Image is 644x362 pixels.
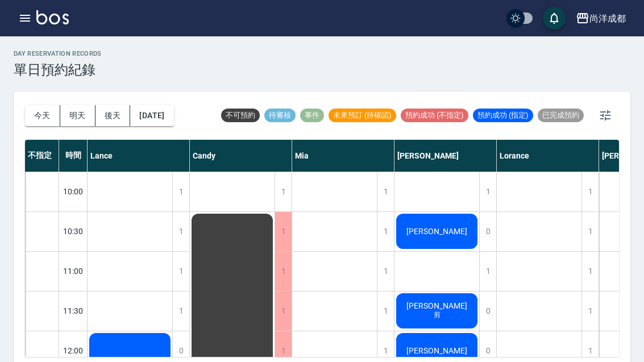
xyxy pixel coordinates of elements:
div: 1 [377,172,394,211]
div: 1 [479,252,496,291]
div: 1 [172,212,189,251]
span: 事件 [300,110,324,120]
div: 10:00 [59,172,88,211]
div: 不指定 [25,140,59,172]
div: [PERSON_NAME] [394,140,497,172]
div: 10:30 [59,211,88,251]
span: 待審核 [264,110,296,120]
div: 尚洋成都 [589,11,626,26]
span: [PERSON_NAME] [404,227,470,236]
button: 尚洋成都 [571,7,630,30]
div: 0 [479,212,496,251]
span: 未來預訂 (待確認) [329,110,396,120]
div: 1 [479,172,496,211]
div: 1 [172,292,189,331]
div: 11:30 [59,291,88,331]
div: 1 [581,212,599,251]
span: [PERSON_NAME] [404,301,470,310]
span: 不可預約 [221,110,260,120]
div: 1 [377,292,394,331]
button: 今天 [25,105,60,126]
div: 1 [172,172,189,211]
div: 1 [275,172,292,211]
div: 1 [581,292,599,331]
button: [DATE] [130,105,173,126]
img: Logo [36,10,69,24]
span: 已完成預約 [538,110,584,120]
span: [PERSON_NAME] [404,346,470,355]
div: Lance [88,140,190,172]
div: Mia [292,140,394,172]
div: 1 [377,212,394,251]
button: 後天 [95,105,131,126]
button: save [543,7,566,30]
span: 剪 [431,310,443,320]
span: 預約成功 (不指定) [401,110,468,120]
div: 0 [479,292,496,331]
div: 1 [275,252,292,291]
span: 預約成功 (指定) [473,110,533,120]
button: 明天 [60,105,95,126]
div: 1 [275,212,292,251]
h2: day Reservation records [14,50,102,57]
div: Candy [190,140,292,172]
div: 1 [275,292,292,331]
div: 11:00 [59,251,88,291]
div: Lorance [497,140,599,172]
div: 1 [581,172,599,211]
div: 1 [581,252,599,291]
div: 1 [377,252,394,291]
div: 1 [172,252,189,291]
h3: 單日預約紀錄 [14,62,102,78]
div: 時間 [59,140,88,172]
